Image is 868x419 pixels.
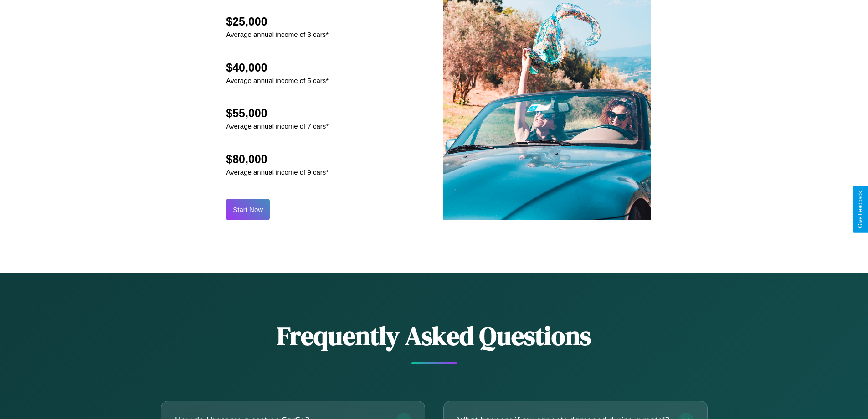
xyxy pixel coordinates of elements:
[226,199,270,220] button: Start Now
[226,120,329,132] p: Average annual income of 7 cars*
[226,61,329,74] h2: $40,000
[226,153,329,166] h2: $80,000
[226,107,329,120] h2: $55,000
[226,15,329,28] h2: $25,000
[857,191,863,228] div: Give Feedback
[226,74,329,87] p: Average annual income of 5 cars*
[161,318,708,353] h2: Frequently Asked Questions
[226,166,329,178] p: Average annual income of 9 cars*
[226,28,329,41] p: Average annual income of 3 cars*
